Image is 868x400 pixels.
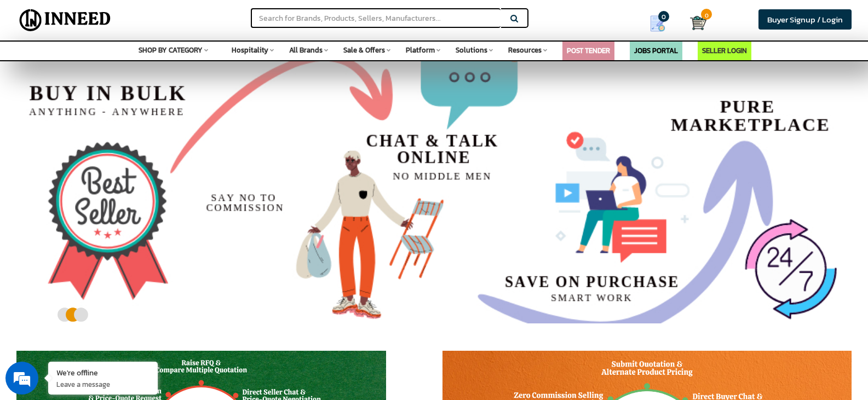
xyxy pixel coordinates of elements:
[56,379,150,389] p: Leave a message
[76,264,83,271] img: salesiqlogo_leal7QplfZFryJ6FIlVepeu7OftD7mt8q6exU6-34PB8prfIgodN67KcxXM9Y7JQ_.png
[57,61,184,76] div: Leave a message
[406,45,435,55] span: Platform
[289,45,323,55] span: All Brands
[15,7,116,34] img: Inneed.Market
[160,314,199,329] em: Submit
[456,45,487,55] span: Solutions
[658,11,669,22] span: 0
[567,45,610,56] a: POST TENDER
[767,13,843,26] span: Buyer Signup / Login
[56,310,65,315] button: 1
[180,5,206,32] div: Minimize live chat window
[634,11,690,36] a: my Quotes 0
[65,310,73,315] button: 2
[690,11,699,35] a: Cart 0
[649,15,666,32] img: Show My Quotes
[690,15,706,31] img: Cart
[139,45,203,55] span: SHOP BY CATEGORY
[232,45,268,55] span: Hospitality
[634,45,678,56] a: JOBS PORTAL
[343,45,385,55] span: Sale & Offers
[508,45,542,55] span: Resources
[23,126,191,237] span: We are offline. Please leave us a message.
[86,264,139,271] em: Driven by SalesIQ
[73,310,81,315] button: 3
[702,45,747,56] a: SELLER LOGIN
[701,9,712,20] span: 0
[56,367,150,378] div: We're offline
[758,9,852,30] a: Buyer Signup / Login
[5,276,209,314] textarea: Type your message and click 'Submit'
[19,66,46,72] img: logo_Zg8I0qSkbAqR2WFHt3p6CTuqpyXMFPubPcD2OT02zFN43Cy9FUNNG3NEPhM_Q1qe_.png
[251,8,501,28] input: Search for Brands, Products, Sellers, Manufacturers...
